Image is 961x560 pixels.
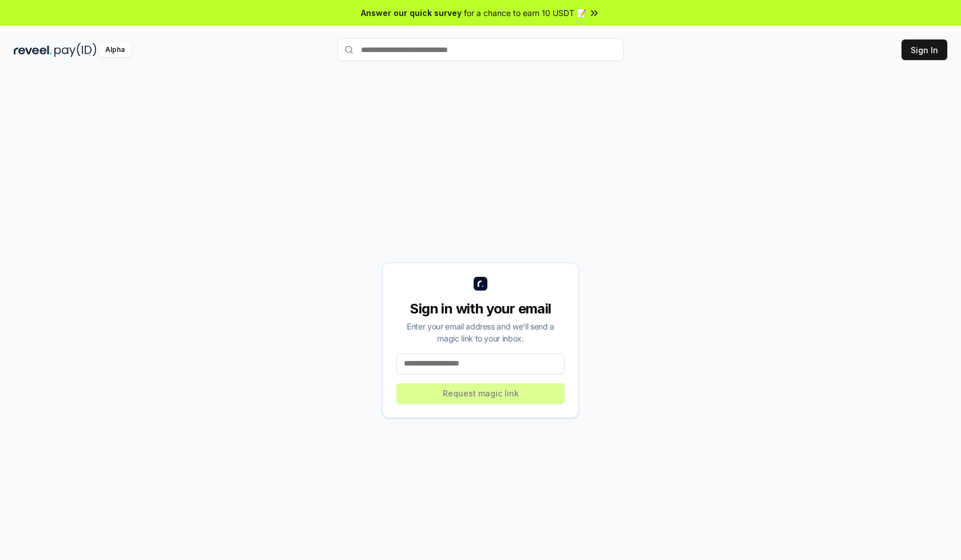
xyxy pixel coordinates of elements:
[474,277,487,291] img: logo_small
[54,43,97,57] img: pay_id
[902,39,947,60] button: Sign In
[99,43,131,57] div: Alpha
[396,300,565,318] div: Sign in with your email
[361,7,462,19] span: Answer our quick survey
[396,320,565,344] div: Enter your email address and we’ll send a magic link to your inbox.
[464,7,586,19] span: for a chance to earn 10 USDT 📝
[14,43,52,57] img: reveel_dark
